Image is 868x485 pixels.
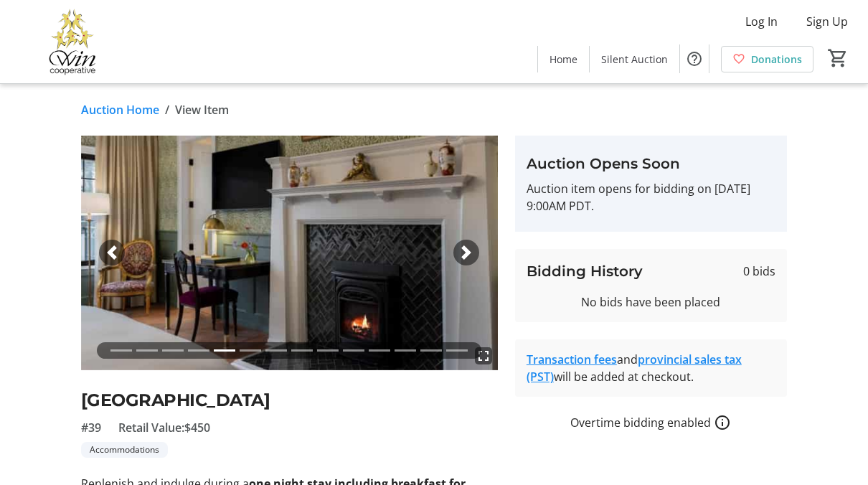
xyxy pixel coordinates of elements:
span: Silent Auction [601,52,668,67]
span: / [165,101,169,118]
tr-label-badge: Accommodations [81,442,168,458]
a: How overtime bidding works for silent auctions [714,414,731,431]
a: Transaction fees [527,352,617,367]
span: Home [549,52,577,67]
a: Silent Auction [590,46,679,72]
span: Donations [751,52,802,67]
img: Victoria Women In Need Community Cooperative's Logo [9,6,136,77]
button: Cart [825,45,851,71]
button: Help [680,44,709,73]
div: No bids have been placed [527,293,775,311]
button: Log In [734,10,789,33]
div: and will be added at checkout. [527,351,775,385]
h3: Bidding History [527,260,643,282]
span: 0 bids [743,263,775,280]
h2: [GEOGRAPHIC_DATA] [81,387,498,413]
button: Sign Up [795,10,859,33]
p: Auction item opens for bidding on [DATE] 9:00AM PDT. [527,180,775,215]
mat-icon: fullscreen [475,347,492,364]
div: Overtime bidding enabled [515,414,787,431]
span: #39 [81,419,101,436]
a: Donations [721,46,813,72]
a: Auction Home [81,101,159,118]
span: Retail Value: $450 [118,419,210,436]
a: Home [538,46,589,72]
span: View Item [175,101,229,118]
span: Sign Up [806,13,848,30]
h3: Auction Opens Soon [527,153,775,174]
span: Log In [745,13,778,30]
img: Image [81,136,498,370]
